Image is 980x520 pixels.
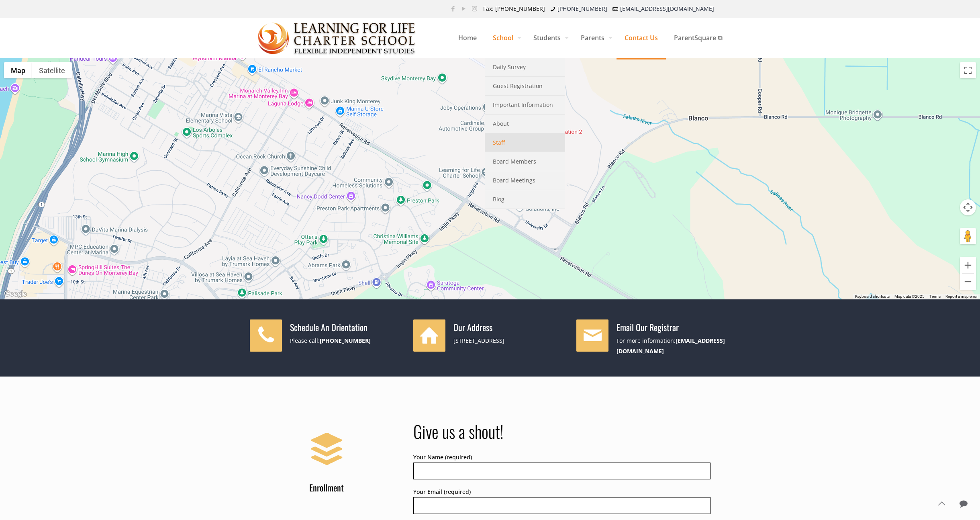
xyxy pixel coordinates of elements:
label: Your Name (required) [413,452,711,481]
button: Toggle fullscreen view [960,62,976,78]
a: Blog [485,190,565,209]
span: Blog [493,194,504,205]
span: Map data ©2025 [894,294,925,299]
a: [PHONE_NUMBER] [557,5,607,12]
a: Terms (opens in new tab) [929,294,941,299]
span: School [485,26,525,50]
span: Contact Us [617,26,666,50]
span: Home [450,26,485,50]
span: Important Information [493,100,553,110]
label: Your Email (required) [413,487,711,515]
h4: Schedule An Orientation [290,321,404,333]
button: Zoom out [960,274,976,290]
a: Students [525,18,573,58]
i: mail [611,5,619,12]
a: Staff [485,133,565,152]
a: About [485,115,565,133]
button: Show street map [4,62,32,78]
span: Guest Registration [493,81,543,91]
div: Please call: [290,336,404,346]
img: Contact Us [258,18,416,58]
input: Your Email (required) [413,497,711,514]
img: Google [2,289,29,299]
h4: Enrollment [250,481,404,493]
div: [STREET_ADDRESS] [453,336,567,346]
a: [PHONE_NUMBER] [320,337,371,344]
a: Enrollment [250,425,404,493]
button: Drag Pegman onto the map to open Street View [960,228,976,244]
h4: Our Address [453,321,567,333]
a: Board Members [485,152,565,171]
div: For more information: [617,336,730,356]
a: Board Meetings [485,171,565,190]
a: Report a map error [945,294,978,299]
a: Open this area in Google Maps (opens a new window) [2,289,29,299]
span: Staff [493,137,505,148]
input: Your Name (required) [413,463,711,479]
a: Facebook icon [449,4,457,12]
a: Parents [573,18,617,58]
button: Keyboard shortcuts [855,294,890,299]
a: Contact Us [617,18,666,58]
a: Back to top icon [933,495,950,512]
span: About [493,119,509,129]
span: Daily Survey [493,62,526,72]
a: Guest Registration [485,77,565,96]
h2: Give us a shout! [413,421,711,442]
a: Learning for Life Charter School [258,18,416,58]
a: Daily Survey [485,58,565,77]
span: Parents [573,26,617,50]
a: Important Information [485,96,565,115]
button: Zoom in [960,257,976,273]
a: ParentSquare ⧉ [666,18,730,58]
i: phone [549,5,557,12]
a: School [485,18,525,58]
a: [EMAIL_ADDRESS][DOMAIN_NAME] [620,5,714,12]
button: Map camera controls [960,199,976,215]
span: Board Members [493,156,536,167]
span: Board Meetings [493,175,535,186]
a: Instagram icon [470,4,479,12]
a: YouTube icon [459,4,468,12]
button: Show satellite imagery [32,62,72,78]
span: Students [525,26,573,50]
h4: Email Our Registrar [617,321,730,333]
a: Home [450,18,485,58]
span: ParentSquare ⧉ [666,26,730,50]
